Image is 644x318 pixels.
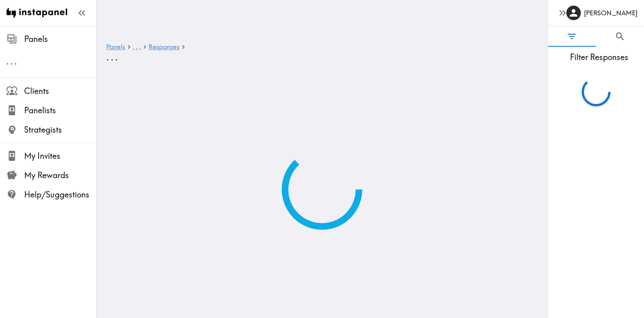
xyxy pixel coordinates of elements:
[149,44,180,51] a: Responses
[106,51,109,63] span: .
[24,150,96,162] span: My Invites
[111,51,114,63] span: .
[10,56,13,67] span: .
[133,44,141,51] a: ...
[106,44,125,51] a: Panels
[24,189,96,200] span: Help/Suggestions
[24,33,96,45] span: Panels
[24,105,96,116] span: Panelists
[584,8,638,17] h6: [PERSON_NAME]
[554,52,644,63] span: Filter Responses
[6,56,9,67] span: .
[615,31,625,42] span: Search
[24,124,96,135] span: Strategists
[139,43,141,51] span: .
[24,170,96,181] span: My Rewards
[24,85,96,97] span: Clients
[133,43,134,51] span: .
[136,43,138,51] span: .
[14,56,17,67] span: .
[115,51,118,63] span: .
[548,26,596,47] button: Filter Responses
